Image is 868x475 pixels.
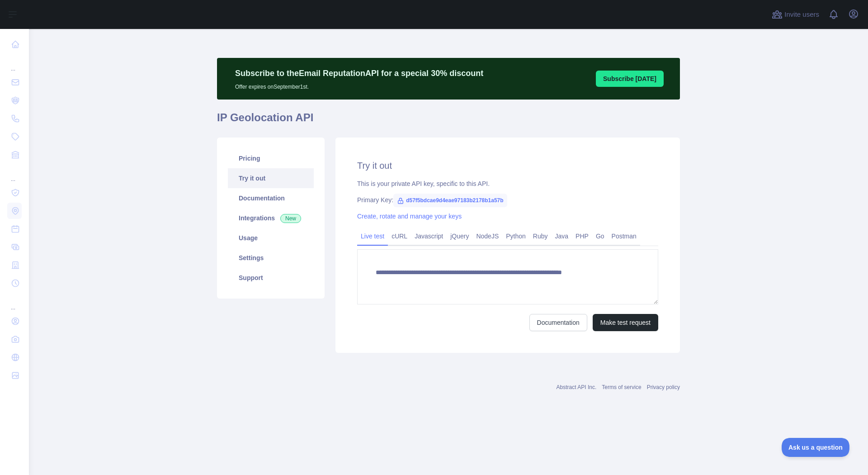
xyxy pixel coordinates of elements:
[357,179,658,188] div: This is your private API key, specific to this API.
[608,229,640,243] a: Postman
[217,110,680,132] h1: IP Geolocation API
[228,188,314,208] a: Documentation
[228,168,314,188] a: Try it out
[784,9,819,20] span: Invite users
[357,229,388,243] a: Live test
[411,229,447,243] a: Javascript
[228,208,314,228] a: Integrations New
[782,438,850,457] iframe: Toggle Customer Support
[529,314,587,331] a: Documentation
[596,71,664,87] button: Subscribe [DATE]
[572,229,592,243] a: PHP
[388,229,411,243] a: cURL
[393,194,507,207] span: d57f5bdcae9d4eae97183b2178b1a57b
[447,229,472,243] a: jQuery
[228,228,314,248] a: Usage
[602,384,641,390] a: Terms of service
[592,229,608,243] a: Go
[280,214,301,223] span: New
[557,384,597,390] a: Abstract API Inc.
[228,248,314,268] a: Settings
[357,159,658,172] h2: Try it out
[552,229,572,243] a: Java
[529,229,552,243] a: Ruby
[770,7,821,22] button: Invite users
[502,229,529,243] a: Python
[357,195,658,204] div: Primary Key:
[235,80,483,90] p: Offer expires on September 1st.
[228,148,314,168] a: Pricing
[647,384,680,390] a: Privacy policy
[357,213,462,220] a: Create, rotate and manage your keys
[235,67,483,80] p: Subscribe to the Email Reputation API for a special 30 % discount
[7,54,22,72] div: ...
[7,165,22,183] div: ...
[228,268,314,288] a: Support
[593,314,658,331] button: Make test request
[472,229,502,243] a: NodeJS
[7,293,22,311] div: ...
